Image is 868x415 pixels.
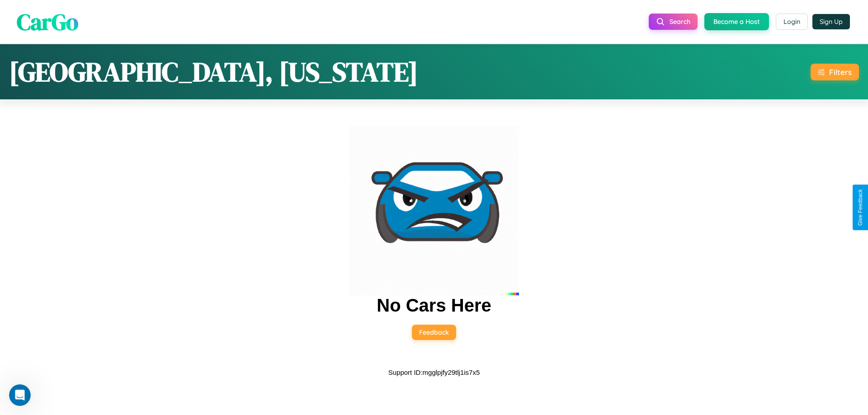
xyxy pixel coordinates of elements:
div: Filters [829,67,852,77]
span: CarGo [17,6,78,37]
button: Sign Up [812,14,850,29]
img: car [349,126,519,295]
p: Support ID: mgglpjfy29tlj1is7x5 [388,366,480,378]
button: Login [776,14,808,30]
iframe: Intercom live chat [9,384,31,406]
button: Filters [811,64,859,80]
h2: No Cars Here [377,295,491,316]
span: Search [670,18,690,26]
button: Search [649,14,698,30]
button: Become a Host [704,13,769,30]
h1: [GEOGRAPHIC_DATA], [US_STATE] [9,53,418,90]
div: Give Feedback [857,189,863,226]
button: Feedback [412,325,456,340]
